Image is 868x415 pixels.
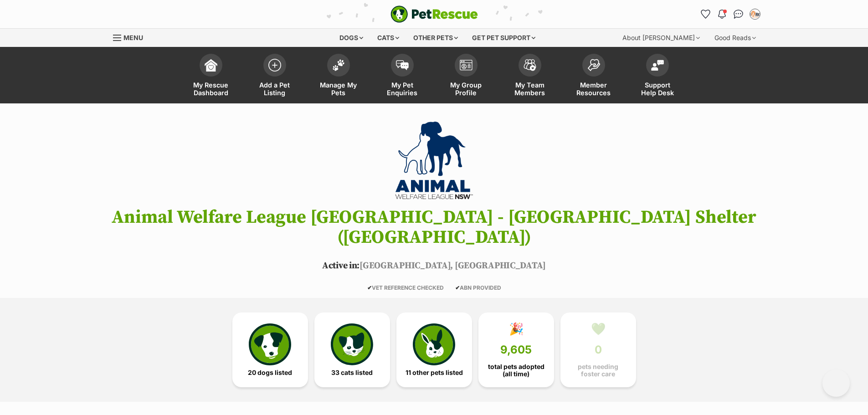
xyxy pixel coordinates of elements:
[307,49,370,103] a: Manage My Pets
[731,7,746,21] a: Conversations
[524,59,536,71] img: team-members-icon-5396bd8760b3fe7c0b43da4ab00e1e3bb1a5d9ba89233759b79545d2d3fc5d0d.svg
[190,81,231,97] span: My Rescue Dashboard
[407,29,464,47] div: Other pets
[708,29,762,47] div: Good Reads
[248,369,292,376] span: 20 dogs listed
[331,323,373,365] img: cat-icon-068c71abf8fe30c970a85cd354bc8e23425d12f6e8612795f06af48be43a487a.svg
[573,81,614,97] span: Member Resources
[446,81,487,97] span: My Group Profile
[232,313,308,387] a: 20 dogs listed
[498,49,562,103] a: My Team Members
[179,49,243,103] a: My Rescue Dashboard
[249,323,291,365] img: petrescue-icon-eee76f85a60ef55c4a1927667547b313a7c0e82042636edf73dce9c88f694885.svg
[370,49,434,103] a: My Pet Enquiries
[243,49,307,103] a: Add a Pet Listing
[715,7,729,21] button: Notifications
[382,81,423,97] span: My Pet Enquiries
[486,363,546,378] span: total pets adopted (all time)
[562,49,626,103] a: Member Resources
[455,284,501,291] span: ABN PROVIDED
[455,284,460,291] icon: ✔
[718,10,725,19] img: notifications-46538b983faf8c2785f20acdc204bb7945ddae34d4c08c2a6579f10ce5e182be.svg
[478,313,554,387] a: 🎉 9,605 total pets adopted (all time)
[268,59,281,72] img: add-pet-listing-icon-0afa8454b4691262ce3f59096e99ab1cd57d4a30225e0717b998d2c9b9846f56.svg
[651,60,664,71] img: help-desk-icon-fdf02630f3aa405de69fd3d07c3f3aa587a6932b1a1747fa1d2bba05be0121f9.svg
[460,60,473,71] img: group-profile-icon-3fa3cf56718a62981997c0bc7e787c4b2cf8bcc04b72c1350f741eb67cf2f40e.svg
[99,259,769,273] p: [GEOGRAPHIC_DATA], [GEOGRAPHIC_DATA]
[750,10,760,19] img: Heidi McMahon profile pic
[626,49,689,103] a: Support Help Desk
[734,10,743,19] img: chat-41dd97257d64d25036548639549fe6c8038ab92f7586957e7f3b1b290dea8141.svg
[99,207,769,247] h1: Animal Welfare League [GEOGRAPHIC_DATA] - [GEOGRAPHIC_DATA] Shelter ([GEOGRAPHIC_DATA])
[371,29,406,47] div: Cats
[509,322,524,336] div: 🎉
[331,369,373,376] span: 33 cats listed
[595,343,602,356] span: 0
[396,60,409,70] img: pet-enquiries-icon-7e3ad2cf08bfb03b45e93fb7055b45f3efa6380592205ae92323e6603595dc1f.svg
[699,7,713,21] a: Favourites
[616,29,706,47] div: About [PERSON_NAME]
[568,363,628,378] span: pets needing foster care
[413,323,455,365] img: bunny-icon-b786713a4a21a2fe6d13e954f4cb29d131f1b31f8a74b52ca2c6d2999bc34bbe.svg
[390,5,478,23] img: logo-e224e6f780fb5917bec1dbf3a21bbac754714ae5b6737aabdf751b685950b380.svg
[560,313,636,387] a: 💚 0 pets needing foster care
[382,122,486,199] img: Animal Welfare League NSW - Sydney Shelter (Kemps Creek)
[434,49,498,103] a: My Group Profile
[591,322,606,336] div: 💚
[390,5,478,23] a: PetRescue
[466,29,542,47] div: Get pet support
[822,369,850,397] iframe: Help Scout Beacon - Open
[314,313,390,387] a: 33 cats listed
[113,29,149,45] a: Menu
[254,81,295,97] span: Add a Pet Listing
[367,284,444,291] span: VET REFERENCE CHECKED
[318,81,359,97] span: Manage My Pets
[587,59,600,71] img: member-resources-icon-8e73f808a243e03378d46382f2149f9095a855e16c252ad45f914b54edf8863c.svg
[367,284,372,291] icon: ✔
[406,369,463,376] span: 11 other pets listed
[500,343,532,356] span: 9,605
[748,7,762,21] button: My account
[333,29,370,47] div: Dogs
[637,81,678,97] span: Support Help Desk
[205,59,217,72] img: dashboard-icon-eb2f2d2d3e046f16d808141f083e7271f6b2e854fb5c12c21221c1fb7104beca.svg
[699,7,762,21] ul: Account quick links
[322,260,360,272] span: Active in:
[396,313,472,387] a: 11 other pets listed
[332,59,345,71] img: manage-my-pets-icon-02211641906a0b7f246fdf0571729dbe1e7629f14944591b6c1af311fb30b64b.svg
[509,81,550,97] span: My Team Members
[123,34,143,41] span: Menu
